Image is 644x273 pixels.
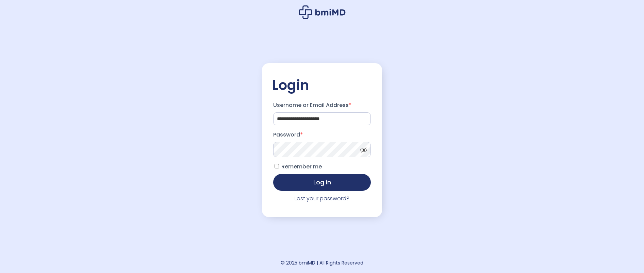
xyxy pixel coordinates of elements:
[272,77,372,94] h2: Login
[295,195,349,202] a: Lost your password?
[281,258,363,268] div: © 2025 bmiMD | All Rights Reserved
[281,163,322,170] span: Remember me
[273,100,371,111] label: Username or Email Address
[275,164,279,168] input: Remember me
[273,129,371,140] label: Password
[273,174,371,191] button: Log in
